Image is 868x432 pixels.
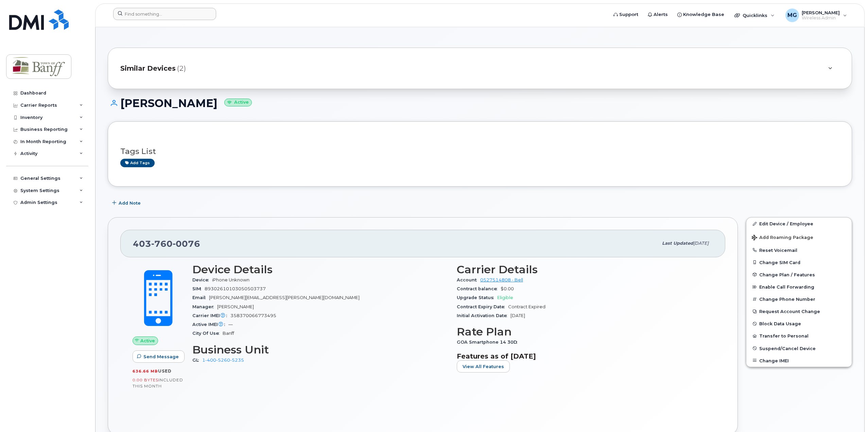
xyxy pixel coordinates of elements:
h3: Features as of [DATE] [457,352,713,360]
span: Banff [223,331,234,336]
span: Contract Expiry Date [457,304,508,309]
span: Contract balance [457,286,501,291]
span: Contract Expired [508,304,545,309]
span: used [158,368,172,374]
span: Send Message [143,353,179,360]
span: City Of Use [192,331,223,336]
h1: [PERSON_NAME] [108,97,852,109]
button: Change Plan / Features [746,269,852,281]
button: Change Phone Number [746,293,852,305]
span: 0.00 Bytes [133,378,158,382]
button: Add Note [108,197,146,209]
span: Carrier IMEI [192,313,230,318]
span: View All Features [463,363,504,370]
button: Change SIM Card [746,256,852,269]
button: Request Account Change [746,305,852,317]
span: $0.00 [501,286,514,291]
span: Email [192,295,209,300]
span: Active IMEI [192,322,228,327]
button: View All Features [457,360,510,373]
h3: Device Details [192,263,449,276]
h3: Rate Plan [457,326,713,338]
a: Add tags [120,159,155,167]
span: Add Roaming Package [752,235,813,241]
a: Edit Device / Employee [746,218,852,230]
span: 358370066773495 [230,313,276,318]
button: Send Message [133,350,185,363]
button: Reset Voicemail [746,244,852,256]
span: [DATE] [693,241,709,246]
span: Active [140,338,155,344]
span: GL [192,358,202,363]
span: — [228,322,233,327]
span: Suspend/Cancel Device [759,346,816,351]
span: Similar Devices [120,64,176,73]
button: Suspend/Cancel Device [746,342,852,355]
span: 0076 [173,239,200,249]
span: Account [457,277,480,282]
h3: Carrier Details [457,263,713,276]
span: 89302610103050503737 [205,286,266,291]
span: Last updated [662,241,693,246]
span: SIM [192,286,205,291]
span: Add Note [119,200,141,206]
span: iPhone Unknown [212,277,249,282]
span: included this month [133,377,183,388]
h3: Tags List [120,147,839,156]
span: Initial Activation Date [457,313,510,318]
span: 760 [151,239,173,249]
span: [PERSON_NAME][EMAIL_ADDRESS][PERSON_NAME][DOMAIN_NAME] [209,295,360,300]
button: Enable Call Forwarding [746,281,852,293]
button: Change IMEI [746,355,852,367]
span: Upgrade Status [457,295,497,300]
a: 0527514808 - Bell [480,277,523,282]
button: Transfer to Personal [746,330,852,342]
span: Change Plan / Features [759,272,815,277]
span: Manager [192,304,217,309]
button: Block Data Usage [746,317,852,330]
span: (2) [177,64,186,73]
button: Add Roaming Package [746,230,852,244]
span: Eligible [497,295,513,300]
span: 636.66 MB [133,369,158,374]
span: Enable Call Forwarding [759,284,814,290]
span: Device [192,277,212,282]
span: GOA Smartphone 14 30D [457,340,521,345]
span: 403 [133,239,200,249]
small: Active [224,99,252,106]
h3: Business Unit [192,344,449,356]
span: [DATE] [510,313,525,318]
a: 1-400-5260-5235 [202,358,244,363]
span: [PERSON_NAME] [217,304,254,309]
